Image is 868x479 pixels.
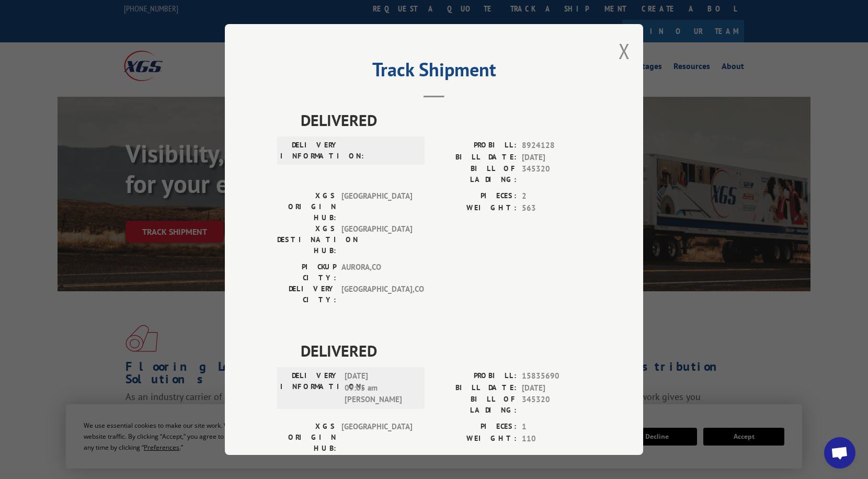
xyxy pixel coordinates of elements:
[277,190,336,223] label: XGS ORIGIN HUB:
[434,151,517,163] label: BILL DATE:
[619,37,630,65] button: Close modal
[522,382,591,394] span: [DATE]
[522,370,591,382] span: 15835690
[280,370,339,406] label: DELIVERY INFORMATION:
[345,370,415,406] span: [DATE] 09:05 am [PERSON_NAME]
[434,163,517,185] label: BILL OF LADING:
[434,140,517,152] label: PROBILL:
[522,140,591,152] span: 8924128
[434,382,517,394] label: BILL DATE:
[301,339,591,362] span: DELIVERED
[277,223,336,256] label: XGS DESTINATION HUB:
[280,140,339,162] label: DELIVERY INFORMATION:
[824,437,855,469] div: Open chat
[341,223,412,256] span: [GEOGRAPHIC_DATA]
[522,432,591,444] span: 110
[341,261,412,283] span: AURORA , CO
[277,421,336,454] label: XGS ORIGIN HUB:
[341,421,412,454] span: [GEOGRAPHIC_DATA]
[522,394,591,416] span: 345320
[277,261,336,283] label: PICKUP CITY:
[341,190,412,223] span: [GEOGRAPHIC_DATA]
[277,62,591,82] h2: Track Shipment
[301,108,591,132] span: DELIVERED
[434,202,517,214] label: WEIGHT:
[522,190,591,202] span: 2
[522,163,591,185] span: 345320
[522,151,591,163] span: [DATE]
[434,394,517,416] label: BILL OF LADING:
[434,190,517,202] label: PIECES:
[434,421,517,433] label: PIECES:
[341,283,412,305] span: [GEOGRAPHIC_DATA] , CO
[522,202,591,214] span: 563
[522,421,591,433] span: 1
[434,370,517,382] label: PROBILL:
[277,283,336,305] label: DELIVERY CITY:
[434,432,517,444] label: WEIGHT:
